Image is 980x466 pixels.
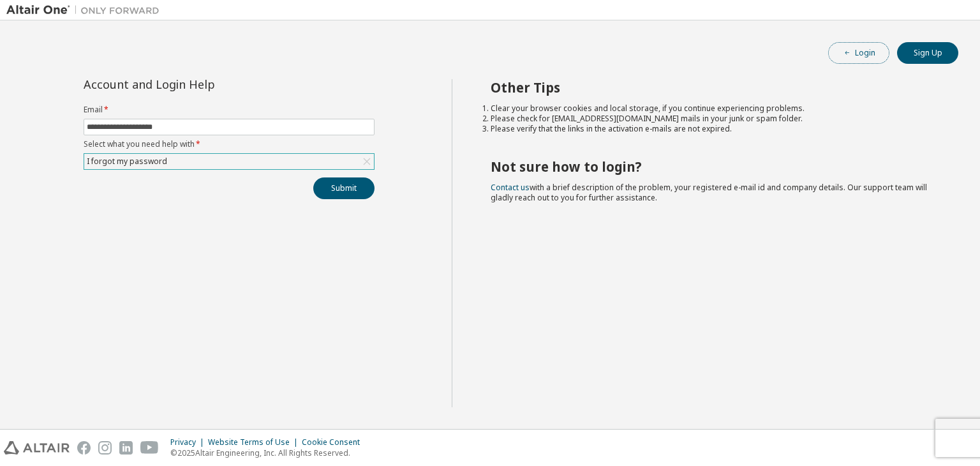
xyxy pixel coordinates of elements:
[491,79,936,96] h2: Other Tips
[302,437,367,447] div: Cookie Consent
[491,182,530,193] a: Contact us
[98,441,112,455] img: instagram.svg
[491,103,936,114] li: Clear your browser cookies and local storage, if you continue experiencing problems.
[491,182,927,203] span: with a brief description of the problem, your registered e-mail id and company details. Our suppo...
[85,154,169,169] div: I forgot my password
[313,177,375,199] button: Submit
[119,441,133,455] img: linkedin.svg
[491,124,936,134] li: Please verify that the links in the activation e-mails are not expired.
[828,42,889,64] button: Login
[170,437,208,447] div: Privacy
[4,441,70,455] img: altair_logo.svg
[208,437,302,447] div: Website Terms of Use
[84,154,374,169] div: I forgot my password
[84,105,375,115] label: Email
[491,114,936,124] li: Please check for [EMAIL_ADDRESS][DOMAIN_NAME] mails in your junk or spam folder.
[170,447,367,458] p: © 2025 Altair Engineering, Inc. All Rights Reserved.
[77,441,91,455] img: facebook.svg
[84,139,375,149] label: Select what you need help with
[140,441,159,455] img: youtube.svg
[491,158,936,175] h2: Not sure how to login?
[84,79,316,89] div: Account and Login Help
[6,4,166,17] img: Altair One
[897,42,958,64] button: Sign Up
